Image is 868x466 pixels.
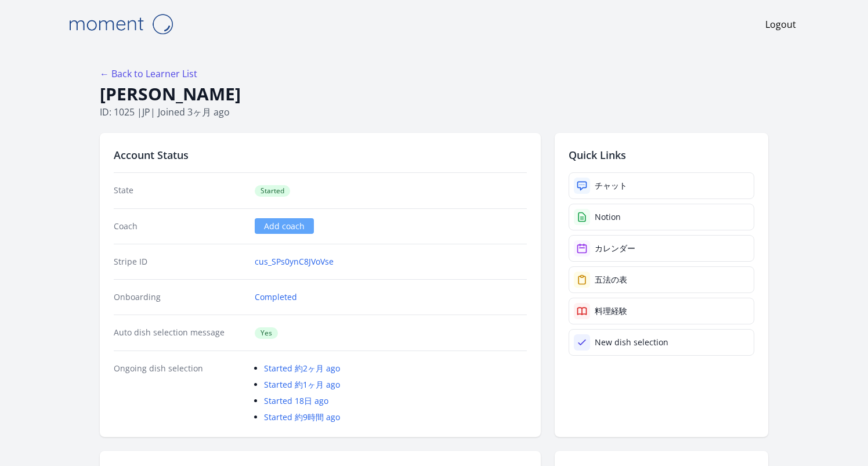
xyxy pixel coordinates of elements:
span: Started [255,185,290,197]
div: New dish selection [595,337,668,348]
div: チャット [595,180,627,192]
a: カレンダー [569,235,754,262]
a: Completed [255,291,297,303]
dt: Onboarding [114,291,245,303]
dt: Stripe ID [114,256,245,268]
a: ← Back to Learner List [100,67,197,80]
div: カレンダー [595,243,635,254]
img: Moment [63,9,179,39]
a: Started 18日 ago [264,395,328,406]
dt: Ongoing dish selection [114,363,245,423]
span: jp [142,106,150,118]
p: ID: 1025 | | Joined 3ヶ月 ago [100,105,768,119]
dt: Auto dish selection message [114,327,245,339]
a: Notion [569,204,754,230]
span: Yes [255,327,278,339]
a: cus_SPs0ynC8JVoVse [255,256,334,268]
a: Started 約1ヶ月 ago [264,379,340,390]
a: 五法の表 [569,266,754,293]
a: Started 約2ヶ月 ago [264,363,340,374]
div: 五法の表 [595,274,627,286]
dt: State [114,185,245,197]
div: 料理経験 [595,305,627,317]
h2: Account Status [114,147,527,163]
a: Logout [765,17,796,31]
a: Add coach [255,218,314,234]
dt: Coach [114,221,245,232]
h2: Quick Links [569,147,754,163]
a: 料理経験 [569,298,754,324]
a: チャット [569,172,754,199]
a: New dish selection [569,329,754,356]
h1: [PERSON_NAME] [100,83,768,105]
div: Notion [595,211,621,223]
a: Started 約9時間 ago [264,411,340,422]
